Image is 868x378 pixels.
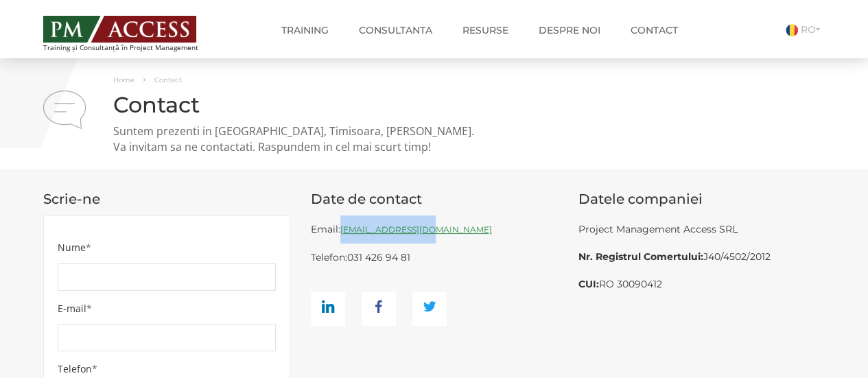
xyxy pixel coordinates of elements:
span: Training și Consultanță în Project Management [43,44,224,51]
a: Training și Consultanță în Project Management [43,12,224,51]
a: Contact [620,16,688,44]
a: Consultanta [349,16,443,44]
a: Despre noi [528,16,611,44]
label: E-mail [58,303,92,315]
a: Resurse [452,16,519,44]
a: 031 426 94 81 [347,251,410,263]
a: Training [271,16,339,44]
p: Datele companiei [578,189,825,209]
p: Date de contact [311,189,558,209]
p: Suntem prezenti in [GEOGRAPHIC_DATA], Timisoara, [PERSON_NAME]. Va invitam sa ne contactati. Rasp... [43,123,825,155]
p: Scrie-ne [43,189,290,209]
span: Contact [154,75,182,84]
label: Nume [58,241,91,254]
a: [EMAIL_ADDRESS][DOMAIN_NAME] [340,224,492,235]
h1: Contact [43,93,825,117]
label: Telefon [58,363,97,375]
a: Home [113,75,134,84]
img: contact.png [43,91,86,129]
b: CUI: [578,278,599,290]
b: Nr. Registrul Comertului: [578,250,703,263]
a: RO [786,23,825,36]
div: Email: Telefon: [311,215,558,326]
img: PM ACCESS - Echipa traineri si consultanti certificati PMP: Narciss Popescu, Mihai Olaru, Monica ... [43,16,196,43]
div: Project Management Access SRL J40/4502/2012 RO 30090412 [578,215,825,298]
img: Romana [786,24,798,36]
